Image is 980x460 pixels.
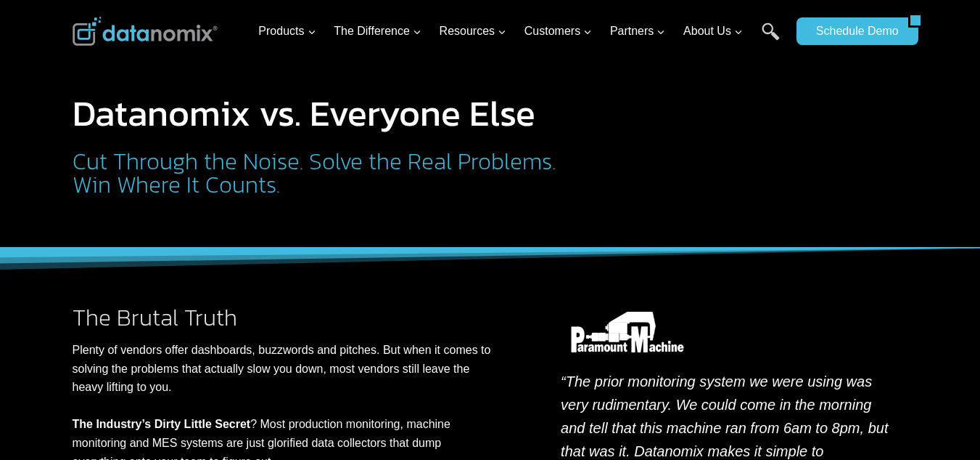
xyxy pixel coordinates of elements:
nav: Primary Navigation [252,8,789,55]
span: The Difference [334,22,421,41]
h2: Cut Through the Noise. Solve the Real Problems. Win Where It Counts. [73,150,562,196]
span: Customers [524,22,592,41]
strong: The Industry’s Dirty Little Secret [73,418,251,430]
h2: The Brutal Truth [73,306,498,329]
a: Search [762,23,780,55]
img: Datanomix Customer - Paramount Machine [561,312,694,352]
img: Datanomix [73,17,218,46]
span: About Us [683,22,743,41]
span: Partners [610,22,665,41]
span: Resources [440,22,506,41]
a: Schedule Demo [796,17,908,45]
h1: Datanomix vs. Everyone Else [73,95,562,132]
span: Products [258,22,316,41]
